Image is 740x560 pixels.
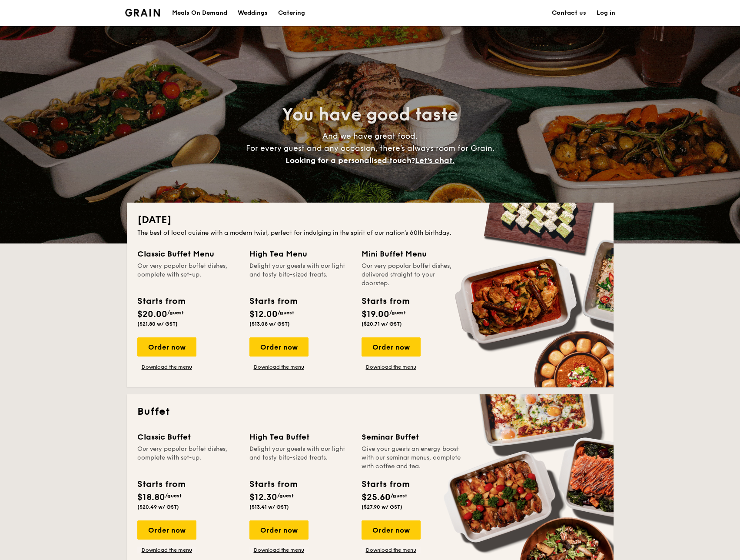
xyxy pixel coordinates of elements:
[249,431,351,443] div: High Tea Buffet
[362,248,463,260] div: Mini Buffet Menu
[137,321,178,327] span: ($21.80 w/ GST)
[362,478,409,491] div: Starts from
[249,478,297,491] div: Starts from
[362,547,421,553] a: Download the menu
[137,295,185,308] div: Starts from
[137,309,167,320] span: $20.00
[137,445,239,471] div: Our very popular buffet dishes, complete with set-up.
[285,156,415,165] span: Looking for a personalised touch?
[249,262,351,288] div: Delight your guests with our light and tasty bite-sized treats.
[249,309,278,320] span: $12.00
[362,309,389,320] span: $19.00
[362,504,402,510] span: ($27.90 w/ GST)
[137,405,603,419] h2: Buffet
[137,478,185,491] div: Starts from
[362,431,463,443] div: Seminar Buffet
[249,547,309,553] a: Download the menu
[249,295,297,308] div: Starts from
[249,321,290,327] span: ($13.08 w/ GST)
[415,156,455,165] span: Let's chat.
[249,492,277,503] span: $12.30
[362,520,421,540] div: Order now
[362,337,421,357] div: Order now
[137,248,239,260] div: Classic Buffet Menu
[249,445,351,471] div: Delight your guests with our light and tasty bite-sized treats.
[249,337,309,357] div: Order now
[362,363,421,370] a: Download the menu
[362,262,463,288] div: Our very popular buffet dishes, delivered straight to your doorstep.
[137,229,603,237] div: The best of local cuisine with a modern twist, perfect for indulging in the spirit of our nation’...
[137,431,239,443] div: Classic Buffet
[125,9,160,17] img: Grain
[362,321,402,327] span: ($20.71 w/ GST)
[389,310,406,316] span: /guest
[362,445,463,471] div: Give your guests an energy boost with our seminar menus, complete with coffee and tea.
[137,504,179,510] span: ($20.49 w/ GST)
[362,295,409,308] div: Starts from
[249,520,309,540] div: Order now
[137,547,196,553] a: Download the menu
[137,520,196,540] div: Order now
[249,363,309,370] a: Download the menu
[167,310,184,316] span: /guest
[282,104,458,125] span: You have good taste
[362,492,391,503] span: $25.60
[249,504,289,510] span: ($13.41 w/ GST)
[137,337,196,357] div: Order now
[277,493,294,499] span: /guest
[137,213,603,227] h2: [DATE]
[137,363,196,370] a: Download the menu
[137,262,239,288] div: Our very popular buffet dishes, complete with set-up.
[278,310,294,316] span: /guest
[137,492,165,503] span: $18.80
[246,131,494,165] span: And we have great food. For every guest and any occasion, there’s always room for Grain.
[125,9,160,17] a: Logotype
[249,248,351,260] div: High Tea Menu
[391,493,407,499] span: /guest
[165,493,182,499] span: /guest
